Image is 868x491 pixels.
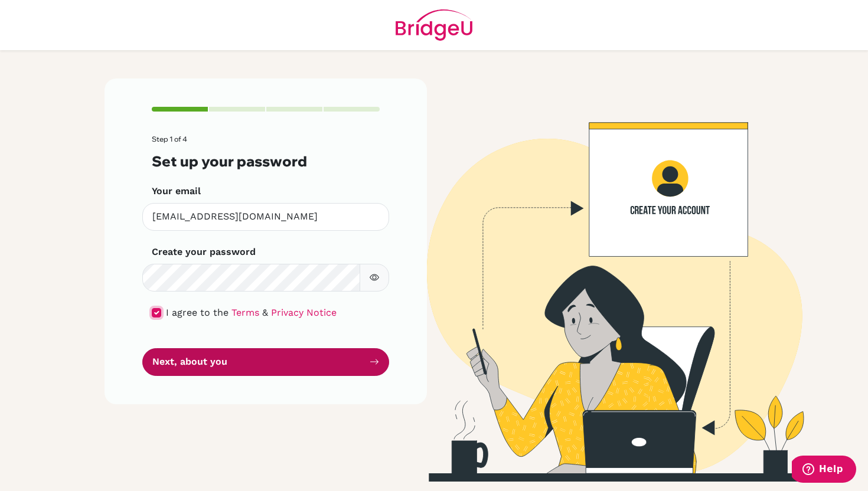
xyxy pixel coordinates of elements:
span: Step 1 of 4 [152,135,187,143]
label: Create your password [152,245,256,259]
label: Your email [152,184,201,198]
iframe: Opens a widget where you can find more information [792,456,856,485]
a: Privacy Notice [271,307,337,318]
a: Terms [231,307,259,318]
input: Insert your email* [142,203,389,231]
span: I agree to the [166,307,229,318]
button: Next, about you [142,348,389,376]
h3: Set up your password [152,153,380,170]
span: & [262,307,268,318]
